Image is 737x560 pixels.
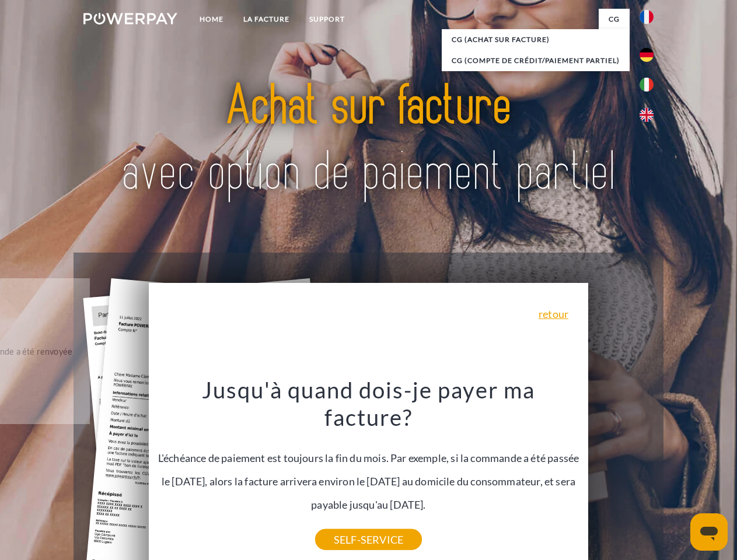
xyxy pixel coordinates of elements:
[83,13,177,24] img: logo-powerpay-white.svg
[111,56,626,223] img: title-powerpay_fr.svg
[315,529,422,550] a: SELF-SERVICE
[640,10,654,24] img: fr
[690,513,728,551] iframe: Bouton de lancement de la fenêtre de messagerie
[539,309,568,319] a: retour
[599,9,630,30] a: CG
[233,9,299,30] a: LA FACTURE
[442,29,630,50] a: CG (achat sur facture)
[156,376,582,432] h3: Jusqu'à quand dois-je payer ma facture?
[156,376,582,540] div: L'échéance de paiement est toujours la fin du mois. Par exemple, si la commande a été passée le [...
[640,48,654,62] img: de
[640,78,654,92] img: it
[190,9,233,30] a: Home
[640,108,654,122] img: en
[442,50,630,71] a: CG (Compte de crédit/paiement partiel)
[299,9,355,30] a: Support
